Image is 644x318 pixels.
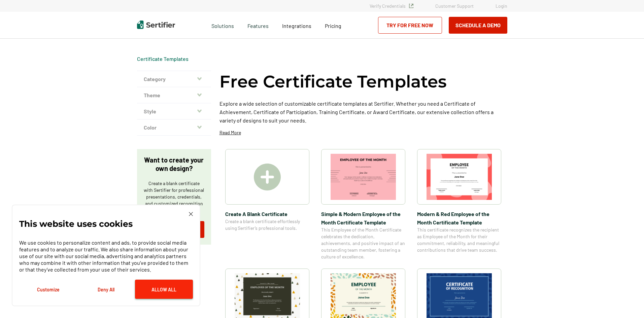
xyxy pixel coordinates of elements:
div: Breadcrumb [137,56,189,62]
a: Try for Free Now [378,17,442,34]
a: Login [496,3,507,9]
button: Category [137,71,211,87]
span: Create A Blank Certificate [225,210,309,218]
p: Want to create your own design? [144,156,204,173]
button: Allow All [135,280,193,299]
a: Pricing [325,21,341,29]
p: Create a blank certificate with Sertifier for professional presentations, credentials, and custom... [144,180,204,214]
span: This Employee of the Month Certificate celebrates the dedication, achievements, and positive impa... [321,226,405,260]
p: This website uses cookies [19,220,133,227]
h1: Free Certificate Templates [219,71,447,93]
span: Create a blank certificate effortlessly using Sertifier’s professional tools. [225,218,309,232]
a: Integrations [282,21,311,29]
p: Explore a wide selection of customizable certificate templates at Sertifier. Whether you need a C... [219,99,507,125]
span: Solutions [211,21,234,29]
span: Features [247,21,269,29]
button: Color [137,119,211,136]
p: Read More [219,129,241,136]
p: We use cookies to personalize content and ads, to provide social media features and to analyze ou... [19,239,193,273]
span: Modern & Red Employee of the Month Certificate Template [417,210,501,226]
img: Verified [409,4,413,8]
button: Schedule a Demo [449,17,507,34]
a: Verify Credentials [370,3,413,9]
span: Pricing [325,23,341,29]
button: Deny All [77,280,135,299]
span: Simple & Modern Employee of the Month Certificate Template [321,210,405,226]
button: Theme [137,87,211,103]
a: Certificate Templates [137,56,189,62]
img: Create A Blank Certificate [254,164,281,190]
span: This certificate recognizes the recipient as Employee of the Month for their commitment, reliabil... [417,226,501,253]
img: Modern & Red Employee of the Month Certificate Template [427,154,492,200]
span: Integrations [282,23,311,29]
a: Customer Support [435,3,474,9]
img: Simple & Modern Employee of the Month Certificate Template [331,154,396,200]
a: Modern & Red Employee of the Month Certificate TemplateModern & Red Employee of the Month Certifi... [417,149,501,260]
button: Customize [19,280,77,299]
button: Style [137,103,211,119]
img: Sertifier | Digital Credentialing Platform [137,21,175,29]
img: Cookie Popup Close [189,212,193,216]
a: Simple & Modern Employee of the Month Certificate TemplateSimple & Modern Employee of the Month C... [321,149,405,260]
